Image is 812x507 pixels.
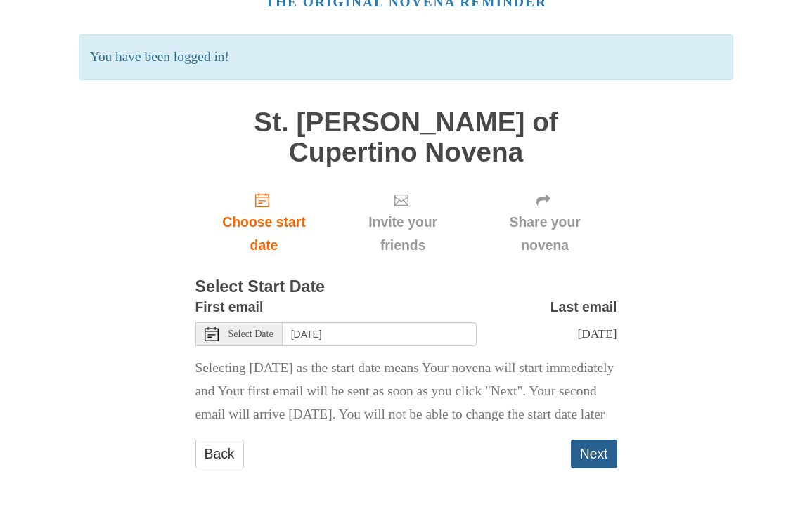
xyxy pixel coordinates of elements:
span: Share your novena [487,211,603,257]
p: Selecting [DATE] as the start date means Your novena will start immediately and Your first email ... [195,357,617,426]
div: Click "Next" to confirm your start date first. [333,181,472,265]
span: Choose start date [210,211,319,257]
h3: Select Start Date [195,278,617,296]
div: Click "Next" to confirm your start date first. [473,181,617,265]
label: Last email [550,296,617,319]
button: Next [571,440,617,468]
h1: St. [PERSON_NAME] of Cupertino Novena [195,107,617,167]
span: [DATE] [577,327,617,341]
input: Use the arrow keys to pick a date [283,322,477,346]
span: Select Date [228,329,273,339]
p: You have been logged in! [79,34,733,80]
label: First email [195,296,264,319]
span: Invite your friends [347,211,458,257]
a: Back [195,440,244,468]
a: Choose start date [195,181,333,265]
